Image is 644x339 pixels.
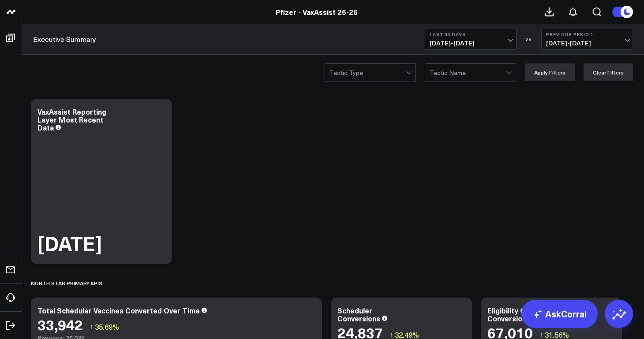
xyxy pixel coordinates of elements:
div: [DATE] [37,233,102,253]
div: Scheduler Conversions [337,305,380,323]
div: VaxAssist Reporting Layer Most Recent Data [37,107,106,132]
div: North Star Primary KPIs [31,273,102,293]
button: Previous Period[DATE]-[DATE] [541,29,633,50]
span: 35.69% [95,322,119,332]
div: Total Scheduler Vaccines Converted Over Time [37,305,200,315]
a: Executive Summary [33,34,96,44]
button: Clear Filters [584,63,633,81]
button: Apply Filters [525,63,575,81]
b: Last 30 Days [430,32,512,37]
span: [DATE] - [DATE] [430,40,512,47]
div: VS [521,37,537,42]
span: ↑ [90,321,93,332]
div: Eligibility Quiz Conversions [487,305,535,323]
span: [DATE] - [DATE] [546,40,628,47]
b: Previous Period [546,32,628,37]
a: AskCorral [521,300,598,328]
button: Last 30 Days[DATE]-[DATE] [425,29,517,50]
a: Pfizer - VaxAssist 25-26 [276,7,358,17]
div: 33,942 [37,317,83,332]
